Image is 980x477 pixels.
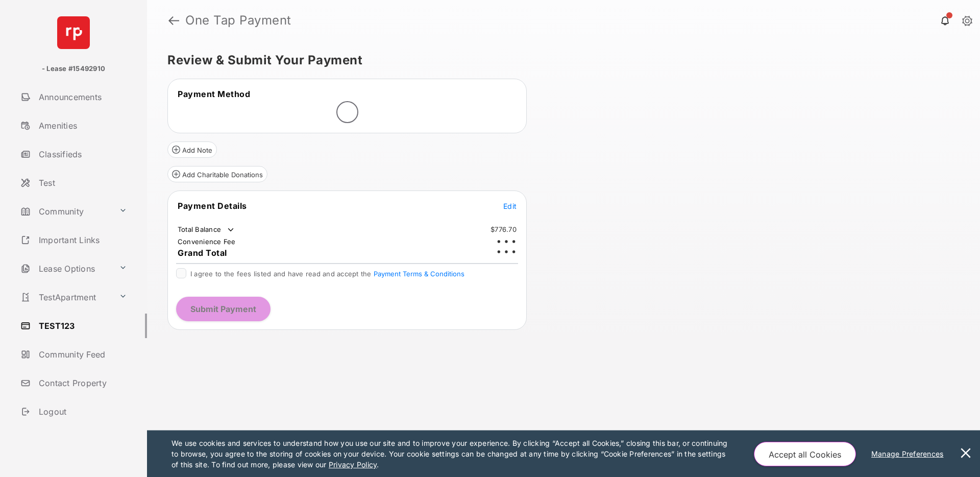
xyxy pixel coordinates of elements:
[190,270,464,278] span: I agree to the fees listed and have read and accept the
[16,142,147,166] a: Classifieds
[171,438,732,470] p: We use cookies and services to understand how you use our site and to improve your experience. By...
[176,297,271,321] button: Submit Payment
[167,54,951,66] h5: Review & Submit Your Payment
[177,225,236,235] td: Total Balance
[503,201,517,211] button: Edit
[490,225,517,234] td: $776.70
[16,342,147,367] a: Community Feed
[185,14,291,27] strong: One Tap Payment
[16,113,147,138] a: Amenities
[871,449,948,458] u: Manage Preferences
[178,248,227,258] span: Grand Total
[16,256,115,281] a: Lease Options
[16,85,147,109] a: Announcements
[178,201,247,211] span: Payment Details
[167,141,217,158] button: Add Note
[16,371,147,395] a: Contact Property
[177,237,236,246] td: Convenience Fee
[374,270,464,278] button: I agree to the fees listed and have read and accept the
[754,442,856,466] button: Accept all Cookies
[178,89,250,99] span: Payment Method
[16,228,131,252] a: Important Links
[16,199,115,224] a: Community
[16,399,147,424] a: Logout
[503,202,517,210] span: Edit
[167,166,267,182] button: Add Charitable Donations
[16,285,115,309] a: TestApartment
[42,64,105,74] p: - Lease #15492910
[329,460,377,469] u: Privacy Policy
[16,314,147,338] a: TEST123
[16,171,147,195] a: Test
[57,16,90,49] img: svg+xml;base64,PHN2ZyB4bWxucz0iaHR0cDovL3d3dy53My5vcmcvMjAwMC9zdmciIHdpZHRoPSI2NCIgaGVpZ2h0PSI2NC...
